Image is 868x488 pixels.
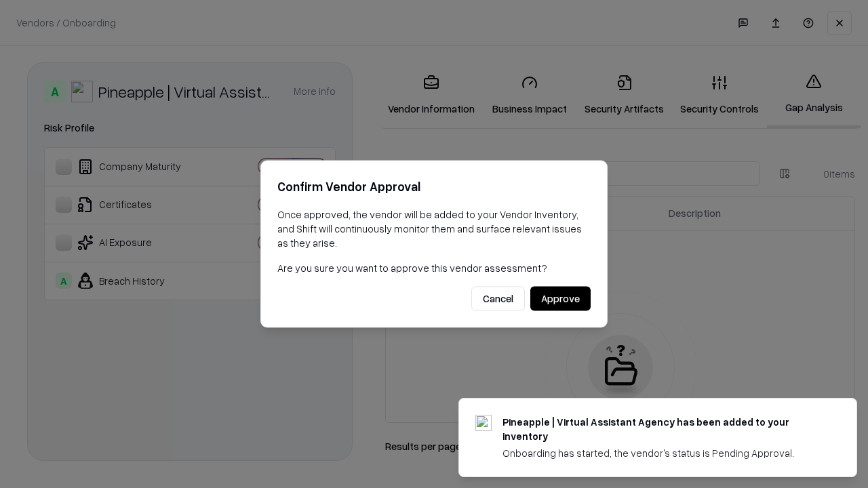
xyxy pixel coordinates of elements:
[277,177,591,197] h2: Confirm Vendor Approval
[530,287,591,311] button: Approve
[277,261,591,275] p: Are you sure you want to approve this vendor assessment?
[475,415,492,431] img: trypineapple.com
[471,287,525,311] button: Cancel
[502,446,824,460] div: Onboarding has started, the vendor's status is Pending Approval.
[277,207,591,250] p: Once approved, the vendor will be added to your Vendor Inventory, and Shift will continuously mon...
[502,415,824,443] div: Pineapple | Virtual Assistant Agency has been added to your inventory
